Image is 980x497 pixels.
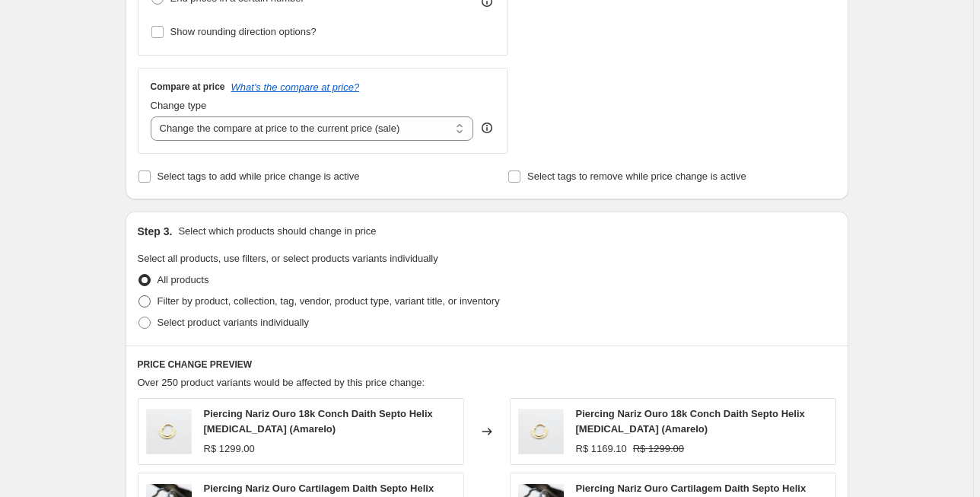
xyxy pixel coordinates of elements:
h6: PRICE CHANGE PREVIEW [138,358,836,371]
div: R$ 1169.10 [576,441,627,457]
span: Over 250 product variants would be affected by this price change: [138,377,425,388]
h3: Compare at price [151,81,225,93]
span: Select product variants individually [157,317,309,328]
span: Piercing Nariz Ouro 18k Conch Daith Septo Helix [MEDICAL_DATA] (Amarelo) [576,408,805,435]
span: Show rounding direction options? [170,26,317,37]
span: Select tags to add while price change is active [157,170,360,182]
span: Change type [151,100,207,111]
h2: Step 3. [138,224,173,239]
span: Select tags to remove while price change is active [527,170,746,182]
strike: R$ 1299.00 [633,441,684,457]
p: Select which products should change in price [178,224,376,239]
div: help [479,120,495,135]
div: R$ 1299.00 [204,441,255,457]
button: What's the compare at price? [231,81,360,93]
span: All products [157,274,209,285]
span: Piercing Nariz Ouro 18k Conch Daith Septo Helix [MEDICAL_DATA] (Amarelo) [204,408,433,435]
img: D_769438-MLB47830716443_102021-B_80x.jpg [146,409,192,454]
span: Select all products, use filters, or select products variants individually [138,253,438,264]
img: D_769438-MLB47830716443_102021-B_80x.jpg [518,409,564,454]
span: Filter by product, collection, tag, vendor, product type, variant title, or inventory [157,295,500,307]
